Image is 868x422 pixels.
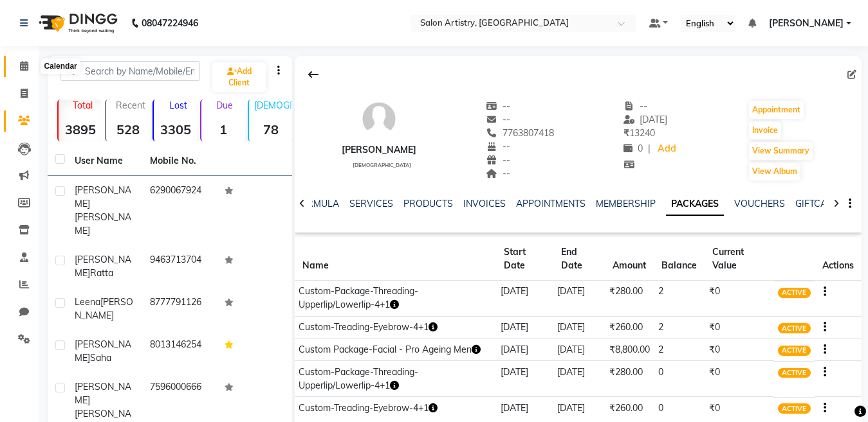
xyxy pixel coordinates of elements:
a: INVOICES [463,198,506,209]
span: ACTIVE [778,288,811,298]
span: Ratta [90,267,113,279]
a: SERVICES [349,198,393,209]
td: ₹8,800.00 [605,338,654,361]
th: Name [295,238,497,281]
a: FORMULA [295,198,339,209]
td: [DATE] [553,338,605,361]
td: 6290067924 [142,176,217,245]
button: View Album [749,163,800,180]
a: GIFTCARDS [795,198,845,209]
div: Back to Client [300,62,327,87]
td: [DATE] [553,397,605,419]
td: [DATE] [496,397,553,419]
strong: 528 [106,121,150,137]
strong: 78 [249,121,293,137]
img: avatar [360,100,398,138]
span: ACTIVE [778,403,811,414]
td: ₹0 [705,361,773,397]
a: VOUCHERS [734,198,785,209]
span: -- [486,168,510,179]
input: Search by Name/Mobile/Email/Code [60,61,200,81]
span: Saha [90,352,111,364]
a: Add Client [212,62,266,92]
span: [PERSON_NAME] [75,338,131,364]
td: ₹280.00 [605,281,654,317]
td: 2 [654,281,705,317]
span: -- [623,100,648,112]
td: Custom-Treading-Eyebrow-4+1 [295,316,497,338]
td: [DATE] [553,281,605,317]
td: 8013146254 [142,330,217,373]
td: Custom-Treading-Eyebrow-4+1 [295,397,497,419]
td: ₹0 [705,397,773,419]
td: Custom-Package-Threading-Upperlip/Lowerlip-4+1 [295,361,497,397]
button: View Summary [749,142,813,160]
p: [DEMOGRAPHIC_DATA] [254,100,293,111]
td: 2 [654,316,705,338]
td: 2 [654,338,705,361]
td: ₹0 [705,316,773,338]
a: APPOINTMENTS [516,198,586,209]
td: ₹260.00 [605,397,654,419]
span: [PERSON_NAME] [75,254,131,279]
a: PRODUCTS [403,198,453,209]
td: [DATE] [496,338,553,361]
span: -- [486,141,510,152]
th: Mobile No. [142,146,217,176]
img: logo [33,5,121,41]
td: ₹0 [705,338,773,361]
p: Due [204,100,245,111]
span: Leena [75,296,100,308]
td: ₹280.00 [605,361,654,397]
td: [DATE] [496,281,553,317]
span: 0 [623,143,643,154]
td: [DATE] [553,361,605,397]
th: Start Date [496,238,553,281]
th: Balance [654,238,705,281]
div: Calendar [41,58,80,74]
td: 8777791126 [142,288,217,330]
span: [PERSON_NAME] [75,211,131,236]
th: End Date [553,238,605,281]
span: -- [486,100,510,112]
td: [DATE] [496,361,553,397]
strong: 3895 [59,121,102,137]
span: ACTIVE [778,346,811,356]
td: 9463713704 [142,245,217,288]
span: [PERSON_NAME] [75,381,131,406]
td: ₹260.00 [605,316,654,338]
td: 0 [654,397,705,419]
b: 08047224946 [142,5,198,41]
strong: 1 [201,121,245,137]
span: 7763807418 [486,127,554,139]
a: MEMBERSHIP [596,198,656,209]
th: Actions [815,238,862,281]
span: [PERSON_NAME] [75,296,133,321]
span: 13240 [623,127,655,139]
td: ₹0 [705,281,773,317]
span: ACTIVE [778,368,811,378]
td: Custom Package-Facial - Pro Ageing Men [295,338,497,361]
th: Current Value [705,238,773,281]
span: [PERSON_NAME] [769,17,844,30]
span: -- [486,154,510,166]
span: [DATE] [623,114,668,125]
p: Recent [111,100,150,111]
button: Appointment [749,101,804,119]
button: Invoice [749,121,781,139]
span: [DEMOGRAPHIC_DATA] [353,162,411,168]
td: [DATE] [553,316,605,338]
td: Custom-Package-Threading-Upperlip/Lowerlip-4+1 [295,281,497,317]
span: ₹ [623,127,629,139]
td: [DATE] [496,316,553,338]
strong: 3305 [154,121,198,137]
th: Amount [605,238,654,281]
p: Total [64,100,102,111]
span: [PERSON_NAME] [75,184,131,209]
p: Lost [159,100,198,111]
a: Add [656,140,678,158]
th: User Name [67,146,142,176]
div: [PERSON_NAME] [342,143,416,157]
td: 0 [654,361,705,397]
span: | [648,142,651,155]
